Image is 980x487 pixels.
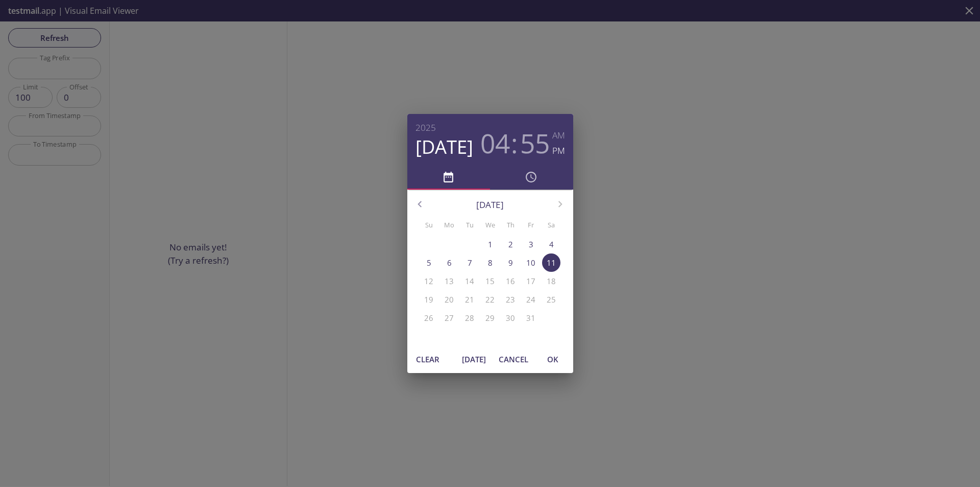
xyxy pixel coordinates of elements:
[83,19,109,27] span: search-medium
[495,350,532,369] button: Cancel
[83,29,109,37] span: Answers
[83,58,109,65] span: chat-square
[508,258,513,268] p: 9
[468,258,472,268] p: 7
[541,353,565,366] span: OK
[480,128,510,158] button: 04
[440,253,458,272] button: 6
[420,253,438,272] button: 5
[415,120,436,135] button: 2025
[542,235,560,253] button: 4
[420,220,438,230] span: Su
[522,253,540,272] button: 10
[552,143,565,158] button: PM
[411,350,444,369] button: Clear
[536,350,569,369] button: OK
[501,235,520,253] button: 2
[488,258,493,268] p: 8
[447,258,452,268] p: 6
[547,258,556,268] p: 11
[481,220,499,230] span: We
[522,220,540,230] span: Fr
[549,239,554,250] p: 4
[511,128,518,158] h3: :
[481,253,499,272] button: 8
[522,235,540,253] button: 3
[488,239,493,250] p: 1
[415,135,473,158] button: [DATE]
[8,245,16,259] button: Emoji Picker
[508,239,513,250] p: 2
[432,198,548,212] p: [DATE]
[529,239,533,250] p: 3
[501,220,520,230] span: Th
[552,128,565,143] button: AM
[501,253,520,272] button: 9
[542,253,560,272] button: 11
[499,353,528,366] span: Cancel
[481,235,499,253] button: 1
[460,253,479,272] button: 7
[526,258,535,268] p: 10
[427,258,431,268] p: 5
[83,67,94,75] span: Ask
[458,350,491,369] button: [DATE]
[415,353,440,366] span: Clear
[460,220,479,230] span: Tu
[520,128,550,158] button: 55
[542,220,560,230] span: Sa
[462,353,486,366] span: [DATE]
[440,220,458,230] span: Mo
